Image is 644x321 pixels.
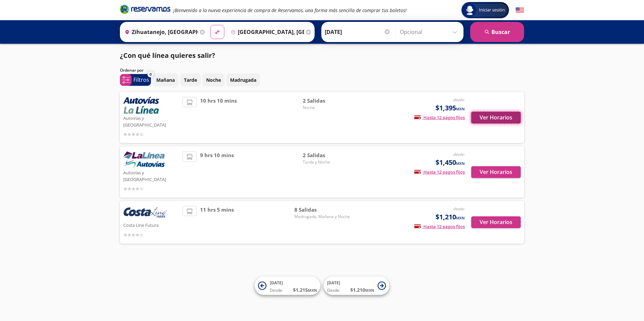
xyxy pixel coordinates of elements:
[324,277,389,295] button: [DATE]Desde:$1,210MXN
[156,76,175,83] p: Mañana
[456,215,465,220] small: MXN
[226,73,260,86] button: Madrugada
[228,24,304,40] input: Buscar Destino
[180,73,201,86] button: Tarde
[471,216,521,228] button: Ver Horarios
[255,277,320,295] button: [DATE]Desde:$1,215MXN
[453,151,465,157] em: desde:
[293,286,317,293] span: $ 1,215
[123,114,179,128] p: Autovías y [GEOGRAPHIC_DATA]
[123,168,179,183] p: Autovías y [GEOGRAPHIC_DATA]
[122,24,198,40] input: Buscar Origen
[184,76,197,83] p: Tarde
[325,24,391,40] input: Elegir Fecha
[303,105,350,111] span: Noche
[120,50,215,61] p: ¿Con qué línea quieres salir?
[200,151,234,192] span: 9 hrs 10 mins
[327,280,340,286] span: [DATE]
[123,151,165,168] img: Autovías y La Línea
[400,24,460,40] input: Opcional
[471,166,521,178] button: Ver Horarios
[120,74,151,86] button: 0Filtros
[327,287,340,293] span: Desde:
[123,97,159,114] img: Autovías y La Línea
[350,286,374,293] span: $ 1,210
[200,97,237,138] span: 10 hrs 10 mins
[120,4,170,14] i: Brand Logo
[120,67,143,73] p: Ordenar por
[206,76,221,83] p: Noche
[270,287,283,293] span: Desde:
[516,6,524,14] button: English
[414,114,465,120] span: Hasta 12 pagos fijos
[471,112,521,123] button: Ver Horarios
[123,206,167,221] img: Costa Line Futura
[270,280,283,286] span: [DATE]
[453,206,465,212] em: desde:
[436,157,465,168] span: $1,450
[303,151,350,159] span: 2 Salidas
[200,206,234,239] span: 11 hrs 5 mins
[153,73,179,86] button: Mañana
[414,223,465,229] span: Hasta 12 pagos fijos
[294,206,350,214] span: 8 Salidas
[303,159,350,165] span: Tarde y Noche
[123,221,179,229] p: Costa Line Futura
[133,76,149,84] p: Filtros
[436,103,465,113] span: $1,395
[173,7,407,13] em: ¡Bienvenido a la nueva experiencia de compra de Reservamos, una forma más sencilla de comprar tus...
[470,22,524,42] button: Buscar
[453,97,465,103] em: desde:
[303,97,350,105] span: 2 Salidas
[414,169,465,175] span: Hasta 12 pagos fijos
[365,288,374,293] small: MXN
[308,288,317,293] small: MXN
[120,4,170,16] a: Brand Logo
[436,212,465,222] span: $1,210
[294,214,350,220] span: Madrugada, Mañana y Noche
[456,161,465,166] small: MXN
[150,72,152,77] span: 0
[476,7,508,13] span: Iniciar sesión
[230,76,256,83] p: Madrugada
[456,106,465,111] small: MXN
[202,73,225,86] button: Noche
